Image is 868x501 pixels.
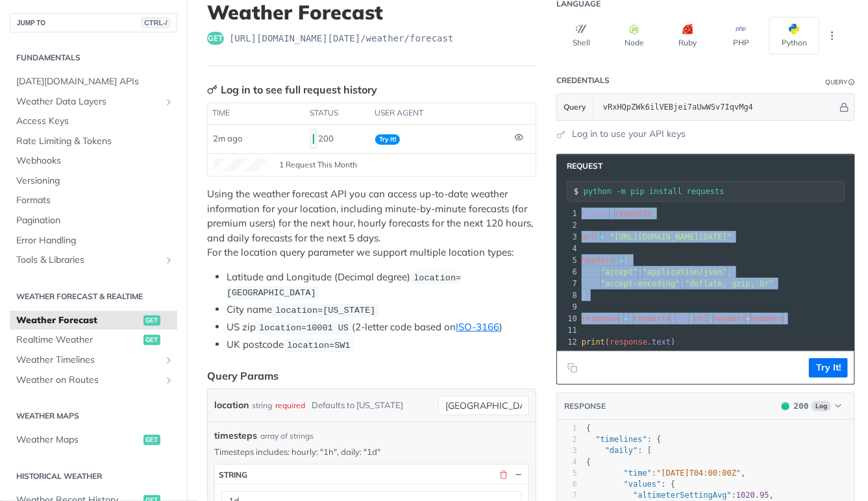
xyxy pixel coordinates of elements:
[624,469,652,478] span: "time"
[601,267,638,276] span: "accept"
[5,52,173,75] a: Integrate and Adapt with the World’s Best Free LLM-Ready Weather API
[10,311,177,330] a: Weather Forecastget
[713,314,746,323] span: headers
[214,158,266,171] canvas: Line Graph
[556,17,606,55] button: Shell
[10,250,177,270] a: Tools & LibrariesShow subpages for Tools & Libraries
[213,133,242,143] span: 2m ago
[16,334,140,347] span: Realtime Weather
[16,115,174,128] span: Access Keys
[643,267,727,276] span: "application/json"
[227,270,536,300] li: Latitude and Longitude (Decimal degree)
[782,402,789,410] span: 200
[557,266,579,278] div: 6
[837,101,851,114] button: Hide
[16,194,174,207] span: Formats
[557,479,577,490] div: 6
[16,434,140,446] span: Weather Maps
[10,291,177,302] h2: Weather Forecast & realtime
[10,371,177,390] a: Weather on RoutesShow subpages for Weather on Routes
[16,175,174,188] span: Versioning
[557,445,577,456] div: 3
[624,480,662,489] span: "values"
[556,75,610,86] div: Credentials
[10,92,177,112] a: Weather Data LayersShow subpages for Weather Data Layers
[16,95,160,108] span: Weather Data Layers
[582,279,774,288] span: :
[313,134,314,144] span: 200
[601,279,680,288] span: "accept-encoding"
[142,18,170,28] span: CTRL-/
[564,400,606,413] button: RESPONSE
[595,435,647,444] span: "timelines"
[164,97,174,107] button: Show subpages for Weather Data Layers
[586,491,774,500] span: : ,
[16,154,174,167] span: Webhooks
[19,17,70,28] a: Back to Top
[809,358,848,378] button: Try It!
[498,469,510,480] button: Delete
[557,336,579,348] div: 12
[207,84,217,95] svg: Key
[227,320,536,335] li: US zip (2-letter code based on )
[557,231,579,243] div: 3
[582,337,676,347] span: ( . )
[275,306,375,315] span: location=[US_STATE]
[624,314,628,323] span: =
[10,211,177,230] a: Pagination
[564,101,586,113] span: Query
[164,375,174,385] button: Show subpages for Weather on Routes
[557,468,577,479] div: 5
[207,32,224,45] span: get
[207,82,377,97] div: Log in to see full request history
[557,219,579,231] div: 2
[557,324,579,336] div: 11
[746,314,750,323] span: =
[794,401,809,411] span: 200
[823,26,842,45] button: More Languages
[10,410,177,422] h2: Weather Maps
[214,429,257,443] span: timesteps
[586,469,746,478] span: : ,
[656,469,741,478] span: "[DATE]T04:00:00Z"
[143,315,160,326] span: get
[560,161,602,171] span: Request
[582,291,586,300] span: }
[582,232,596,241] span: url
[10,330,177,350] a: Realtime Weatherget
[227,337,536,352] li: UK postcode
[582,209,610,218] span: import
[634,314,671,323] span: requests
[10,72,177,92] a: [DATE][DOMAIN_NAME] APIs
[557,94,593,120] button: Query
[582,256,628,265] span: {
[564,358,582,378] button: Copy to clipboard
[143,335,160,345] span: get
[208,103,305,124] th: time
[214,396,249,415] label: location
[219,470,247,480] div: string
[812,401,831,411] span: Log
[16,135,174,148] span: Rate Limiting & Tokens
[215,465,528,484] button: string
[610,17,660,55] button: Node
[825,77,855,87] div: QueryInformation
[663,17,713,55] button: Ruby
[207,368,279,384] div: Query Params
[10,231,177,250] a: Error Handling
[16,234,174,247] span: Error Handling
[557,278,579,289] div: 7
[229,32,454,45] span: https://api.tomorrow.io/v4/weather/forecast
[572,127,686,141] a: Log in to use your API keys
[10,171,177,191] a: Versioning
[633,491,732,500] span: "altimeterSettingAvg"
[10,52,177,64] h2: Fundamentals
[582,314,788,323] span: . ( , )
[557,301,579,313] div: 9
[597,94,837,120] input: apikey
[10,112,177,131] a: Access Keys
[164,255,174,265] button: Show subpages for Tools & Libraries
[164,355,174,365] button: Show subpages for Weather Timelines
[207,1,536,24] h1: Weather Forecast
[310,128,365,150] div: 200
